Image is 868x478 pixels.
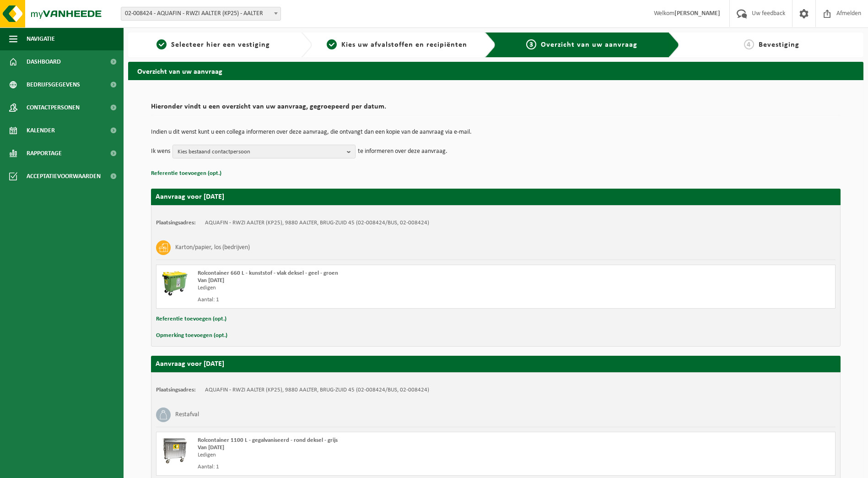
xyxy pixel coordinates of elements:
td: AQUAFIN - RWZI AALTER (KP25), 9880 AALTER, BRUG-ZUID 45 (02-008424/BUS, 02-008424) [205,386,429,394]
strong: Plaatsingsadres: [156,387,196,393]
td: AQUAFIN - RWZI AALTER (KP25), 9880 AALTER, BRUG-ZUID 45 (02-008424/BUS, 02-008424) [205,219,429,227]
span: 1 [156,39,167,49]
span: 4 [744,39,754,49]
p: Indien u dit wenst kunt u een collega informeren over deze aanvraag, die ontvangt dan een kopie v... [151,129,841,136]
img: WB-1100-GAL-GY-02.png [161,437,189,464]
div: Aantal: 1 [198,296,533,304]
strong: Van [DATE] [198,445,224,451]
a: 1Selecteer hier een vestiging [133,39,294,50]
img: WB-0660-HPE-GN-50.png [161,270,189,297]
div: Ledigen [198,284,533,292]
span: Rapportage [27,142,62,165]
span: Overzicht van uw aanvraag [541,41,637,49]
span: Kalender [27,119,55,142]
a: 2Kies uw afvalstoffen en recipiënten [317,39,478,50]
p: Ik wens [151,145,170,158]
span: 2 [327,39,337,49]
span: Bedrijfsgegevens [27,73,80,96]
button: Referentie toevoegen (opt.) [156,313,226,325]
button: Referentie toevoegen (opt.) [151,168,221,179]
h3: Restafval [175,407,199,422]
div: Ledigen [198,451,533,459]
span: Selecteer hier een vestiging [171,41,270,49]
span: Kies bestaand contactpersoon [178,145,343,159]
strong: Aanvraag voor [DATE] [156,193,224,201]
span: Rolcontainer 660 L - kunststof - vlak deksel - geel - groen [198,270,338,276]
h2: Hieronder vindt u een overzicht van uw aanvraag, gegroepeerd per datum. [151,103,841,115]
span: Navigatie [27,27,55,50]
span: Dashboard [27,50,61,73]
button: Kies bestaand contactpersoon [173,145,356,158]
button: Opmerking toevoegen (opt.) [156,330,227,342]
span: Contactpersonen [27,96,80,119]
span: Bevestiging [759,41,799,49]
p: te informeren over deze aanvraag. [358,145,447,158]
span: 02-008424 - AQUAFIN - RWZI AALTER (KP25) - AALTER [121,7,281,21]
span: 3 [526,39,536,49]
h2: Overzicht van uw aanvraag [128,62,863,80]
strong: [PERSON_NAME] [674,10,720,17]
span: 02-008424 - AQUAFIN - RWZI AALTER (KP25) - AALTER [121,7,280,20]
h3: Karton/papier, los (bedrijven) [175,240,250,255]
span: Kies uw afvalstoffen en recipiënten [341,41,467,49]
strong: Aanvraag voor [DATE] [156,360,224,368]
strong: Plaatsingsadres: [156,220,196,226]
span: Acceptatievoorwaarden [27,165,101,188]
div: Aantal: 1 [198,463,533,471]
span: Rolcontainer 1100 L - gegalvaniseerd - rond deksel - grijs [198,437,338,443]
strong: Van [DATE] [198,277,224,283]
